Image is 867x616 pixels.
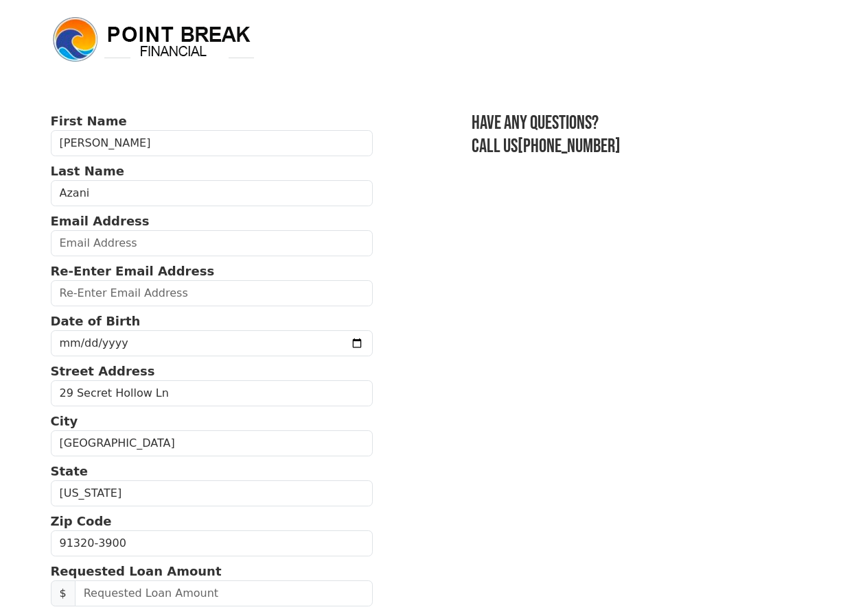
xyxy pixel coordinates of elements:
[51,564,222,578] strong: Requested Loan Amount
[472,112,816,135] h3: Have any questions?
[51,180,373,206] input: Last Name
[51,414,78,428] strong: City
[51,114,127,128] strong: First Name
[51,164,124,178] strong: Last Name
[51,214,150,228] strong: Email Address
[518,135,621,158] a: [PHONE_NUMBER]
[75,580,373,606] input: Requested Loan Amount
[51,280,373,306] input: Re-Enter Email Address
[51,430,373,456] input: City
[472,135,816,158] h3: Call us
[51,130,373,156] input: First Name
[51,230,373,256] input: Email Address
[51,364,155,378] strong: Street Address
[51,530,373,556] input: Zip Code
[51,264,215,278] strong: Re-Enter Email Address
[51,314,141,328] strong: Date of Birth
[51,464,89,478] strong: State
[51,15,257,64] img: logo.png
[51,514,112,528] strong: Zip Code
[51,580,76,606] span: $
[51,380,373,406] input: Street Address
